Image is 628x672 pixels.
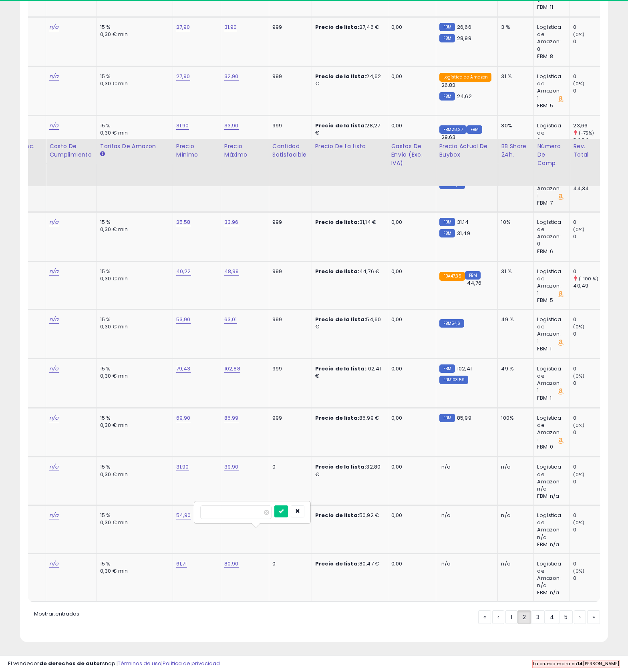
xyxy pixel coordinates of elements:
b: Precio de lista: [315,511,359,519]
div: 0,00 [391,122,430,129]
a: 40,22 [176,268,191,276]
a: 3 [531,610,545,624]
div: Logística de Amazon: n/a [537,463,564,493]
span: 85,99 [457,414,471,422]
small: FBM [439,23,455,31]
div: 3 % [501,24,527,31]
small: FBM [439,34,455,42]
span: Mostrar: entradas [34,610,79,618]
span: 24,62 [457,93,472,100]
div: 0,30 € min [100,567,167,575]
a: 5 [559,610,573,624]
a: n/a [49,414,58,422]
div: Gastos de envío (Exc. IVA) [391,142,433,167]
div: n/a [501,512,527,519]
div: 0 [573,380,606,387]
small: FBM [467,125,482,134]
a: n/a [49,365,58,373]
div: 0 [573,219,606,226]
div: Logística de Amazon: n/a [537,560,564,590]
div: 94,64 [573,137,606,144]
div: Logística de Amazon: 0 [537,122,564,151]
div: 0,30 € min [100,80,167,87]
div: FBM: 7 [537,199,564,207]
small: FBM54,6 [439,319,464,328]
div: 80,47 € [315,560,382,567]
a: 25.58 [176,218,191,226]
div: 0,30 € min [100,226,167,233]
a: n/a [49,122,58,130]
span: 29,63 [441,133,456,141]
div: Costo (Exc. IVA) [1,142,42,159]
div: FBM: 5 [537,102,564,109]
div: BB Share 24h. [501,142,530,159]
div: FBM: n/a [537,541,564,548]
div: 0,30 € min [100,129,167,137]
b: Precio de lista: [315,414,359,422]
span: « [483,613,486,621]
small: (0%) [573,324,584,330]
div: 23,66 [573,122,606,129]
div: 30% [501,122,527,129]
div: 0 [573,478,606,485]
div: Logística de Amazon: n/a [537,512,564,541]
div: 15 % [100,512,167,519]
div: Precio máximo [224,142,266,159]
div: 0,00 [391,219,430,226]
div: n/a [501,560,527,567]
a: 48,99 [224,268,239,276]
div: Logística de Amazon: 1 [537,268,564,297]
div: 49 % [501,316,527,323]
span: n/a [441,560,451,567]
div: Logística de Amazon: 1 [537,316,564,345]
b: Precio de la lista: [315,72,366,80]
div: 0,00 [391,463,430,471]
div: 999 [272,268,306,275]
a: 27,90 [176,72,190,80]
span: n/a [441,511,451,519]
span: 28,99 [457,34,471,42]
div: 0 [573,330,606,338]
a: n/a [49,268,58,276]
small: (0%) [573,373,584,379]
div: 0,00 [391,24,430,31]
div: 44,76 € [315,268,382,275]
a: 27,90 [176,23,190,31]
b: Precio de la lista: [315,122,366,129]
div: 0 [573,414,606,422]
div: FBM: 5 [537,297,564,304]
a: 63,01 [224,316,237,324]
div: 0 [573,365,606,372]
div: 0,00 [391,73,430,80]
div: 15 % [100,24,167,31]
a: 69,90 [176,414,191,422]
div: Precio de la lista [315,142,384,151]
small: (0%) [573,471,584,478]
div: Cantidad satisfacible [272,142,308,159]
div: 0 [573,73,606,80]
div: 0,30 € min [100,372,167,380]
div: 999 [272,219,306,226]
b: Precio de la lista: [315,365,366,372]
div: Precio actual de Buybox [439,142,495,159]
div: 10% [501,219,527,226]
a: 1 [505,610,517,624]
div: 0 [573,268,606,275]
div: 0 [573,463,606,471]
div: El vendedor snap | | [8,660,220,668]
div: 0 [573,233,606,240]
div: 0,30 € min [100,519,167,526]
small: FBA47,35 [439,272,465,281]
div: 40,49 [573,282,606,290]
a: 39,90 [224,463,239,471]
div: 15 % [100,268,167,275]
span: 31,14 [457,218,469,226]
div: 999 [272,24,306,31]
div: FBM: 8 [537,53,564,60]
a: 61,71 [176,560,187,568]
small: (0%) [573,568,584,574]
div: 0 [573,560,606,567]
span: n/a [441,463,451,471]
a: 102,88 [224,365,240,373]
b: Precio de lista: [315,268,359,275]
